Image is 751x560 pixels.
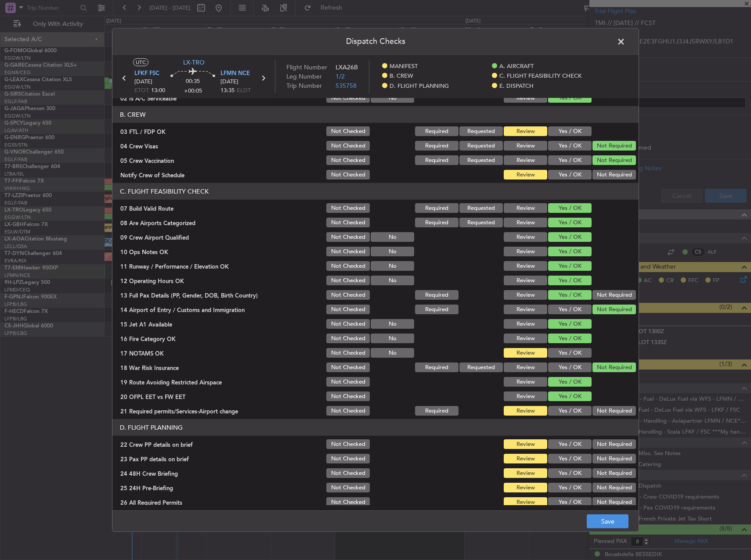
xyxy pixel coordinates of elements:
[548,218,592,227] button: Yes / OK
[592,363,636,372] button: Not Required
[548,261,592,271] button: Yes / OK
[548,232,592,242] button: Yes / OK
[592,170,636,179] button: Not Required
[592,483,636,492] button: Not Required
[548,319,592,329] button: Yes / OK
[592,497,636,507] button: Not Required
[548,377,592,387] button: Yes / OK
[548,483,592,492] button: Yes / OK
[548,276,592,285] button: Yes / OK
[548,170,592,179] button: Yes / OK
[592,439,636,449] button: Not Required
[548,406,592,416] button: Yes / OK
[548,391,592,401] button: Yes / OK
[548,497,592,507] button: Yes / OK
[548,468,592,478] button: Yes / OK
[548,363,592,372] button: Yes / OK
[112,29,639,55] header: Dispatch Checks
[548,348,592,358] button: Yes / OK
[548,203,592,213] button: Yes / OK
[548,454,592,463] button: Yes / OK
[548,290,592,300] button: Yes / OK
[548,126,592,136] button: Yes / OK
[587,514,628,528] button: Save
[592,406,636,416] button: Not Required
[548,247,592,256] button: Yes / OK
[548,155,592,165] button: Yes / OK
[592,290,636,300] button: Not Required
[592,155,636,165] button: Not Required
[592,141,636,151] button: Not Required
[548,141,592,151] button: Yes / OK
[592,305,636,314] button: Not Required
[548,305,592,314] button: Yes / OK
[548,439,592,449] button: Yes / OK
[592,468,636,478] button: Not Required
[548,334,592,343] button: Yes / OK
[592,454,636,463] button: Not Required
